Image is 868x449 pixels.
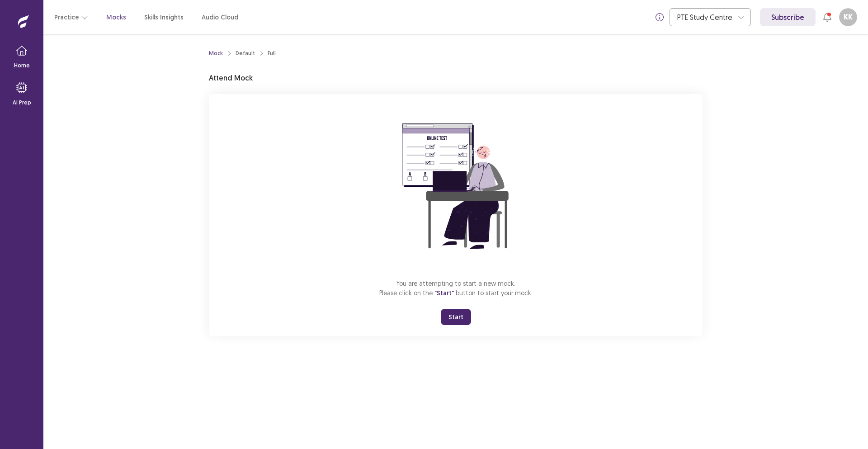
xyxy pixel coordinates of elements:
a: Mock [209,49,223,57]
div: Default [236,49,255,57]
button: Practice [54,9,88,25]
button: KK [839,8,857,26]
p: AI Prep [13,99,31,107]
div: Full [268,49,276,57]
nav: breadcrumb [209,49,276,57]
p: Attend Mock [209,72,253,83]
a: Skills Insights [144,13,184,22]
a: Subscribe [760,8,816,26]
p: Home [14,61,30,70]
a: Mocks [106,13,126,22]
button: Start [441,309,471,325]
button: info [651,9,668,25]
a: Audio Cloud [202,13,238,22]
div: PTE Study Centre [677,9,733,26]
p: You are attempting to start a new mock. Please click on the button to start your mock. [379,279,533,298]
img: attend-mock [374,105,537,268]
span: "Start" [434,289,454,297]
